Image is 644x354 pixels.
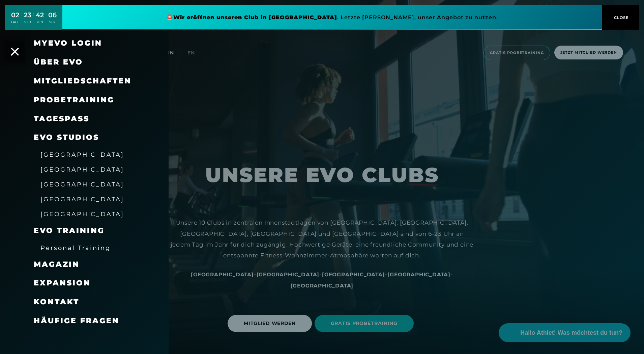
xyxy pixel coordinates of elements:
div: : [33,11,34,29]
div: 06 [48,10,57,20]
div: : [21,11,22,29]
div: 02 [11,10,20,20]
span: CLOSE [612,15,629,21]
span: Über EVO [34,57,83,67]
div: : [46,11,47,29]
div: MIN [36,20,44,25]
div: 23 [24,10,31,20]
div: 42 [36,10,44,20]
div: SEK [48,20,57,25]
a: MyEVO Login [34,39,102,48]
div: TAGE [11,20,20,25]
div: STD [24,20,31,25]
button: CLOSE [602,5,639,30]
